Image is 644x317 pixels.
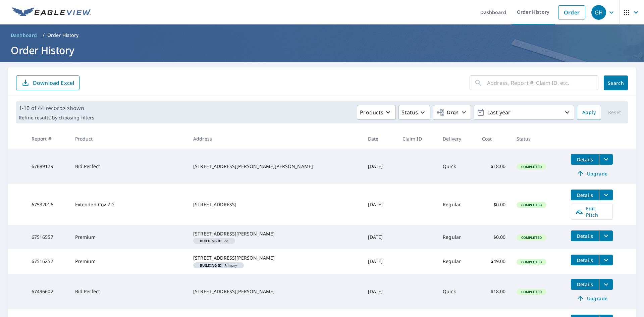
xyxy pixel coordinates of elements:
td: Premium [70,249,188,273]
div: [STREET_ADDRESS][PERSON_NAME][PERSON_NAME] [193,163,357,170]
button: filesDropdownBtn-67496602 [599,279,613,290]
div: [STREET_ADDRESS] [193,201,357,208]
a: Upgrade [571,168,613,179]
th: Product [70,129,188,149]
button: Search [604,75,628,90]
p: 1-10 of 44 records shown [19,104,94,112]
span: Details [575,257,595,263]
nav: breadcrumb [8,30,636,41]
td: 67532016 [26,184,70,225]
p: Refine results by choosing filters [19,115,94,121]
td: 67516557 [26,225,70,249]
span: Search [609,80,623,86]
td: $18.00 [477,274,511,309]
span: dg [196,239,232,243]
span: Completed [517,203,546,207]
td: $49.00 [477,249,511,273]
span: Completed [517,260,546,264]
th: Claim ID [397,129,438,149]
button: Download Excel [16,75,79,90]
input: Address, Report #, Claim ID, etc. [487,73,598,92]
td: Quick [437,149,477,184]
p: Products [360,108,383,116]
th: Status [511,129,566,149]
span: Dashboard [11,32,37,39]
button: detailsBtn-67532016 [571,190,599,200]
button: Status [398,105,430,120]
a: Order [558,5,585,19]
span: Primary [196,264,241,267]
div: GH [591,5,606,20]
div: [STREET_ADDRESS][PERSON_NAME] [193,288,357,295]
div: [STREET_ADDRESS][PERSON_NAME] [193,230,357,237]
td: Quick [437,274,477,309]
span: Edit Pitch [575,205,608,218]
th: Date [363,129,397,149]
td: [DATE] [363,184,397,225]
button: detailsBtn-67689179 [571,154,599,165]
button: Apply [577,105,601,120]
th: Delivery [437,129,477,149]
button: detailsBtn-67496602 [571,279,599,290]
td: Regular [437,225,477,249]
th: Cost [477,129,511,149]
a: Upgrade [571,293,613,304]
td: [DATE] [363,149,397,184]
td: $0.00 [477,184,511,225]
a: Dashboard [8,30,40,41]
td: $18.00 [477,149,511,184]
span: Details [575,192,595,198]
p: Order History [47,32,79,39]
div: [STREET_ADDRESS][PERSON_NAME] [193,255,357,261]
span: Details [575,281,595,287]
span: Upgrade [575,169,609,177]
span: Details [575,233,595,239]
span: Details [575,156,595,163]
button: filesDropdownBtn-67516257 [599,255,613,265]
em: Building ID [200,264,222,267]
span: Orgs [436,108,459,117]
th: Address [188,129,363,149]
span: Completed [517,164,546,169]
td: Regular [437,249,477,273]
button: filesDropdownBtn-67689179 [599,154,613,165]
td: $0.00 [477,225,511,249]
td: [DATE] [363,274,397,309]
button: detailsBtn-67516557 [571,230,599,241]
td: [DATE] [363,249,397,273]
th: Report # [26,129,70,149]
td: 67516257 [26,249,70,273]
td: Extended Cov 2D [70,184,188,225]
p: Status [401,108,418,116]
p: Last year [485,107,563,118]
button: Last year [474,105,574,120]
span: Apply [582,108,596,117]
td: 67689179 [26,149,70,184]
button: Products [357,105,396,120]
td: Bid Perfect [70,274,188,309]
button: filesDropdownBtn-67532016 [599,190,613,200]
td: Premium [70,225,188,249]
td: Bid Perfect [70,149,188,184]
td: 67496602 [26,274,70,309]
p: Download Excel [33,79,74,87]
button: filesDropdownBtn-67516557 [599,230,613,241]
span: Completed [517,235,546,240]
td: [DATE] [363,225,397,249]
li: / [43,31,45,39]
img: EV Logo [12,7,91,17]
em: Building ID [200,239,222,243]
button: detailsBtn-67516257 [571,255,599,265]
a: Edit Pitch [571,204,613,220]
span: Upgrade [575,295,609,303]
h1: Order History [8,43,636,57]
span: Completed [517,289,546,294]
button: Orgs [433,105,471,120]
td: Regular [437,184,477,225]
